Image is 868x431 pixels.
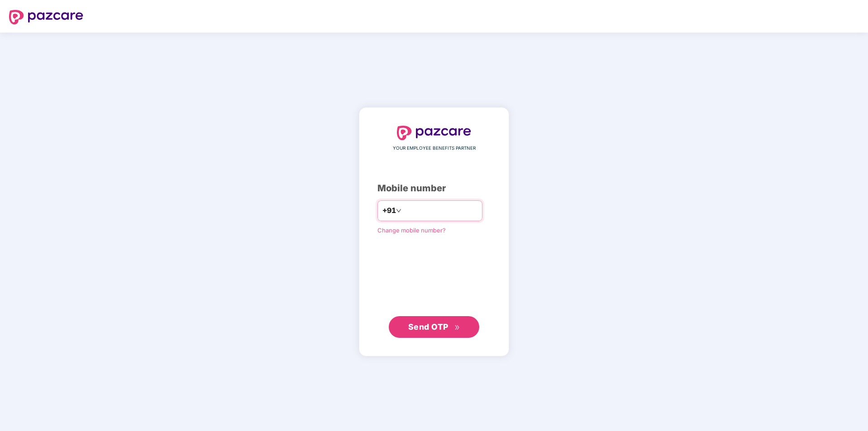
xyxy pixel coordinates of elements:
[9,10,83,24] img: logo
[377,181,491,195] div: Mobile number
[397,126,471,140] img: logo
[454,325,460,331] span: double-right
[382,205,396,216] span: +91
[389,316,479,338] button: Send OTPdouble-right
[408,322,448,332] span: Send OTP
[396,208,401,213] span: down
[377,227,446,234] a: Change mobile number?
[393,145,476,152] span: YOUR EMPLOYEE BENEFITS PARTNER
